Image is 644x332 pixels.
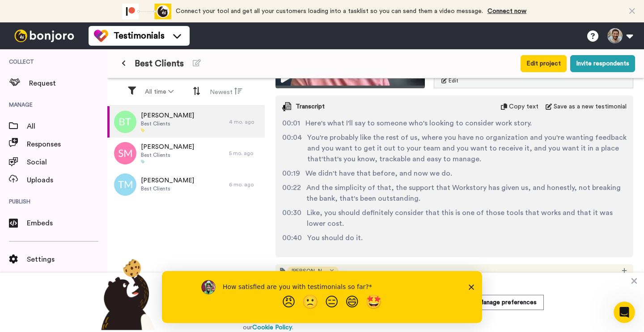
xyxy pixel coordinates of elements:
[252,324,292,331] a: Cookie Policy
[122,4,171,19] div: animation
[204,83,248,100] button: Newest
[107,106,265,138] a: [PERSON_NAME]Best Clients4 mo. ago
[305,118,532,129] span: Here's what I'll say to someone who's looking to consider work story.
[29,78,107,89] span: Request
[307,233,363,243] span: You should do it.
[614,302,635,323] iframe: Intercom live chat
[27,121,107,132] span: All
[282,102,291,111] img: transcript.svg
[282,182,301,204] span: 00:22
[94,29,108,43] img: tm-color.svg
[27,254,107,265] span: Settings
[282,233,302,243] span: 00:40
[93,259,159,330] img: bear-with-cookie.png
[296,102,325,111] span: Transcript
[282,207,301,229] span: 00:30
[141,151,194,159] span: Best Clients
[11,30,78,42] img: bj-logo-header-white.svg
[554,102,627,111] span: Save as a new testimonial
[229,150,260,157] div: 5 mo. ago
[141,176,194,185] span: [PERSON_NAME]
[27,139,107,150] span: Responses
[487,8,526,14] a: Connect now
[176,8,483,14] span: Connect your tool and get all your customers loading into a tasklist so you can send them a video...
[449,77,458,84] span: Edit
[306,182,627,204] span: And the simplicity of that, the support that Workstory has given us, and honestly, not breaking t...
[163,314,373,332] p: By choosing to Accept and continuing to use our website, you agree to our .
[282,168,300,179] span: 00:19
[27,218,107,229] span: Embeds
[282,118,300,129] span: 00:01
[140,84,179,100] button: All time
[509,102,538,111] span: Copy text
[135,57,184,70] span: Best Clients
[292,267,327,275] span: [PERSON_NAME] from Enerflo
[141,111,194,120] span: [PERSON_NAME]
[229,181,260,188] div: 6 mo. ago
[141,142,194,151] span: [PERSON_NAME]
[305,168,452,179] span: We didn't have that before, and now we do.
[114,173,136,196] img: tm.png
[307,132,627,164] span: You're probably like the rest of us, where you have no organization and you're wanting feedback a...
[114,142,136,164] img: sm.png
[282,132,302,164] span: 00:04
[229,118,260,125] div: 4 mo. ago
[107,138,265,169] a: [PERSON_NAME]Best Clients5 mo. ago
[27,175,107,185] span: Uploads
[141,185,194,192] span: Best Clients
[521,55,567,72] button: Edit project
[307,207,627,229] span: Like, you should definitely consider that this is one of those tools that works and that it was l...
[570,55,635,72] button: Invite respondents
[141,120,194,127] span: Best Clients
[27,157,107,168] span: Social
[114,30,165,42] span: Testimonials
[470,295,544,310] button: Manage preferences
[162,271,482,323] iframe: Survey by Grant from Bonjoro
[114,111,136,133] img: bt.png
[107,169,265,200] a: [PERSON_NAME]Best Clients6 mo. ago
